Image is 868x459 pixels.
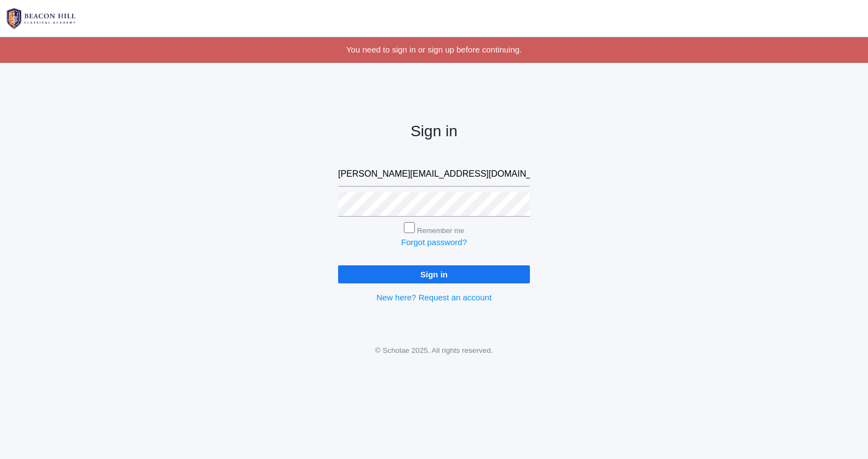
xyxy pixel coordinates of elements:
input: Sign in [338,265,530,283]
label: Remember me [417,226,464,235]
a: Forgot password? [401,237,467,247]
input: Email address [338,162,530,187]
h2: Sign in [338,123,530,140]
a: New here? Request an account [376,293,492,302]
